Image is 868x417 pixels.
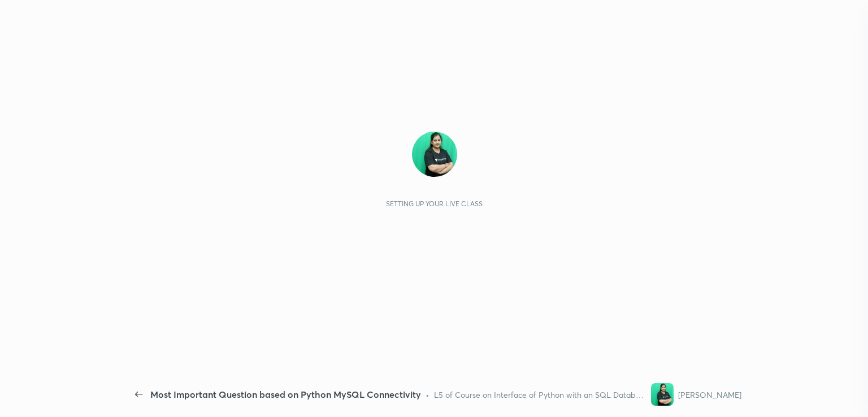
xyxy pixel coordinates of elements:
img: 7b2265ad5ca347229539244e8c80ba08.jpg [651,383,674,406]
div: Most Important Question based on Python MySQL Connectivity [150,388,421,401]
div: • [426,389,429,401]
div: [PERSON_NAME] [678,389,741,401]
img: 7b2265ad5ca347229539244e8c80ba08.jpg [412,132,457,177]
div: L5 of Course on Interface of Python with an SQL Database [434,389,646,401]
div: Setting up your live class [386,199,483,208]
